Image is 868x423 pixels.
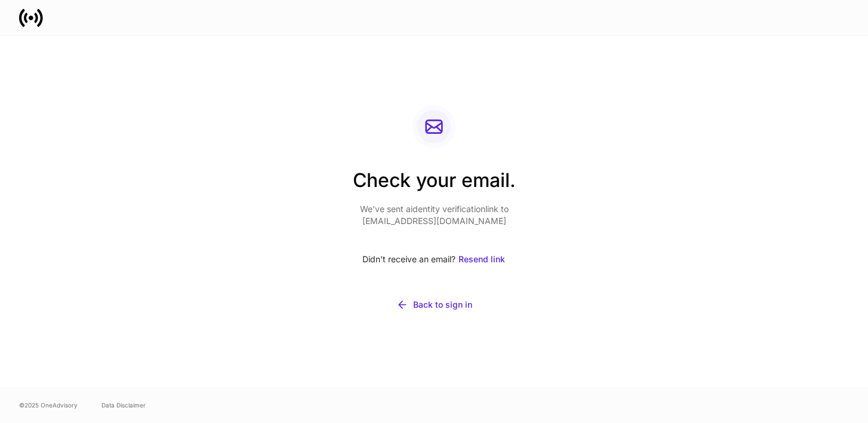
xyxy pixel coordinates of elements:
span: © 2025 OneAdvisory [19,400,78,410]
button: Back to sign in [353,292,516,318]
div: Resend link [458,253,505,265]
div: Didn’t receive an email? [353,246,516,272]
a: Data Disclaimer [101,400,146,410]
div: Back to sign in [413,299,472,311]
p: We’ve sent a identity verification link to [EMAIL_ADDRESS][DOMAIN_NAME] [353,203,516,227]
button: Resend link [458,246,506,272]
h2: Check your email. [353,167,516,203]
